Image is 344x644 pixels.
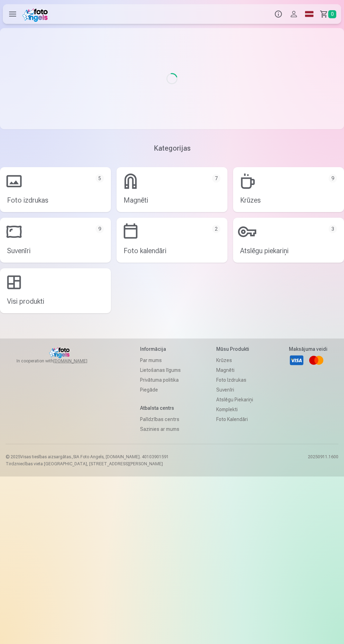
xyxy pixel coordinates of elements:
[289,346,328,353] h5: Maksājuma veidi
[216,375,253,385] a: Foto izdrukas
[216,395,253,405] a: Atslēgu piekariņi
[216,405,253,414] a: Komplekti
[328,10,336,18] span: 0
[317,4,341,24] a: Grozs0
[216,365,253,375] a: Magnēti
[140,414,181,424] a: Palīdzības centrs
[73,454,169,459] span: SIA Foto Angels, [DOMAIN_NAME]. 40103901591
[16,358,104,364] span: In cooperation with
[117,167,227,212] a: Magnēti7
[117,218,227,263] a: Foto kalendāri2
[6,454,169,460] p: © 2025 Visas tiesības aizsargātas. ,
[140,346,181,353] h5: Informācija
[216,385,253,395] a: Suvenīri
[140,405,181,412] h5: Atbalsta centrs
[271,4,286,24] button: Info
[6,461,169,467] p: Tirdzniecības vieta [GEOGRAPHIC_DATA], [STREET_ADDRESS][PERSON_NAME]
[140,375,181,385] a: Privātuma politika
[233,218,344,263] a: Atslēgu piekariņi3
[95,225,104,233] div: 9
[95,174,104,183] div: 5
[309,353,324,368] a: Mastercard
[53,358,104,364] a: [DOMAIN_NAME]
[329,225,337,233] div: 3
[212,174,220,183] div: 7
[22,6,50,22] img: /fa1
[286,4,302,24] button: Profils
[140,424,181,434] a: Sazinies ar mums
[216,346,253,353] h5: Mūsu produkti
[216,355,253,365] a: Krūzes
[140,365,181,375] a: Lietošanas līgums
[140,355,181,365] a: Par mums
[302,4,317,24] a: Global
[212,225,220,233] div: 2
[216,414,253,424] a: Foto kalendāri
[329,174,337,183] div: 9
[140,385,181,395] a: Piegāde
[233,167,344,212] a: Krūzes9
[308,454,338,467] p: 20250911.1600
[289,353,304,368] a: Visa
